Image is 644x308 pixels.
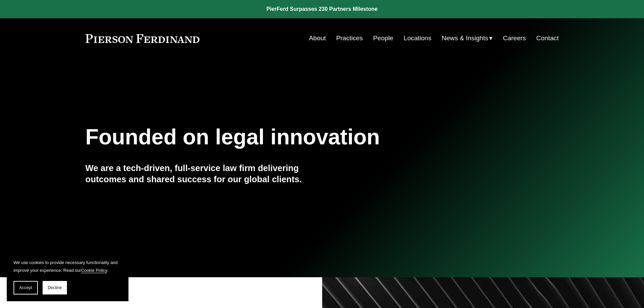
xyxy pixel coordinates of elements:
[86,125,480,149] h1: Founded on legal innovation
[536,32,558,45] a: Contact
[503,32,526,45] a: Careers
[309,32,326,45] a: About
[373,32,393,45] a: People
[14,259,122,274] p: We use cookies to provide necessary functionality and improve your experience. Read our .
[81,268,107,273] a: Cookie Policy
[336,32,363,45] a: Practices
[19,285,32,290] span: Accept
[404,32,431,45] a: Locations
[48,285,62,290] span: Decline
[43,281,67,294] button: Decline
[7,252,128,301] section: Cookie banner
[14,281,38,294] button: Accept
[442,32,488,44] span: News & Insights
[86,163,322,185] h4: We are a tech-driven, full-service law firm delivering outcomes and shared success for our global...
[442,32,493,45] a: folder dropdown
